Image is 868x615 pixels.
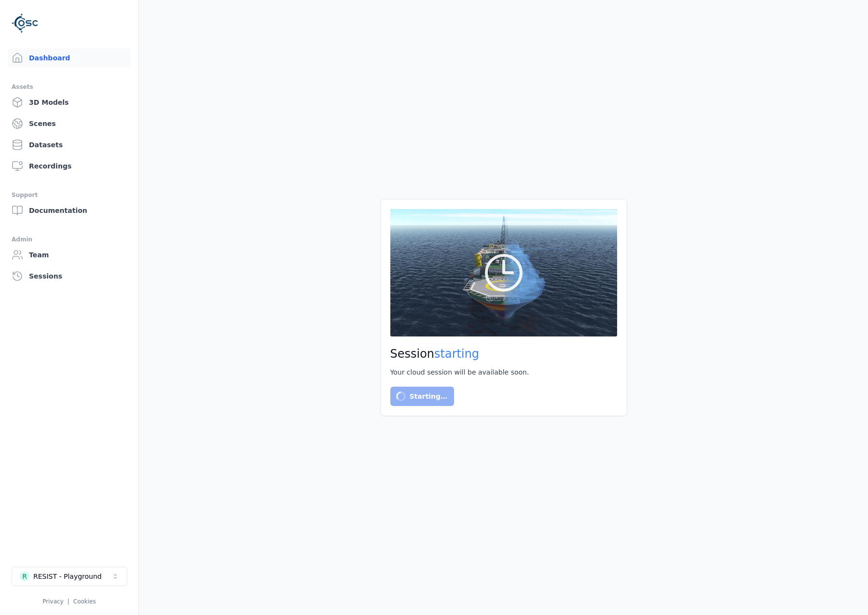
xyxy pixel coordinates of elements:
[33,572,102,581] div: RESIST - Playground
[68,598,69,605] span: |
[8,201,131,220] a: Documentation
[12,189,127,201] div: Support
[8,135,131,154] a: Datasets
[12,10,39,37] img: Logo
[20,572,29,581] div: R
[12,81,127,93] div: Assets
[8,114,131,133] a: Scenes
[12,234,127,245] div: Admin
[8,48,131,68] a: Dashboard
[42,598,63,605] a: Privacy
[73,598,96,605] a: Cookies
[12,567,127,586] button: Select a workspace
[8,156,131,176] a: Recordings
[390,367,617,377] div: Your cloud session will be available soon.
[8,266,131,286] a: Sessions
[8,93,131,112] a: 3D Models
[434,347,479,361] span: starting
[390,346,617,362] h2: Session
[390,387,455,406] button: Starting…
[8,245,131,265] a: Team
